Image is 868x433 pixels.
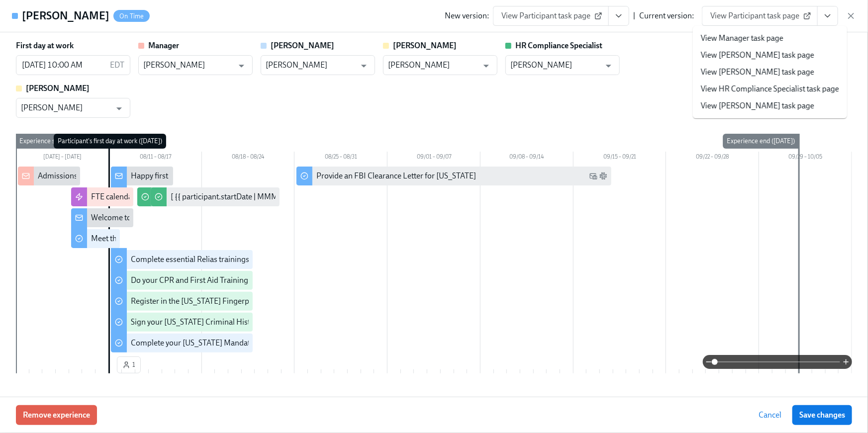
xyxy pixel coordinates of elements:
span: Remove experience [23,410,90,420]
label: First day at work [16,40,74,51]
button: Open [111,101,127,116]
a: View HR Compliance Specialist task page [701,84,839,94]
button: View task page [817,6,838,26]
div: Participant's first day at work ([DATE]) [54,134,166,149]
span: On Time [113,12,150,20]
span: Save changes [799,410,845,420]
h4: [PERSON_NAME] [22,8,109,23]
strong: [PERSON_NAME] [26,84,90,93]
strong: [PERSON_NAME] [393,41,457,50]
button: Open [234,58,249,74]
div: Current version: [639,10,694,21]
div: Complete essential Relias trainings [131,254,249,265]
div: | [633,10,635,21]
div: 09/15 – 09/21 [574,152,667,165]
div: 09/01 – 09/07 [387,152,481,165]
div: Provide an FBI Clearance Letter for [US_STATE] [316,171,476,181]
div: Admissions/Intake New Hire cleared to start [38,171,188,181]
div: New version: [445,10,489,21]
div: [ {{ participant.startDate | MMM Do }} Cohort] Confirm when cleared to conduct BPSes [171,191,462,202]
button: Open [479,58,494,74]
span: View Participant task page [710,11,809,21]
div: FTE calendar invitations for week 1 [91,191,208,202]
a: View Participant task page [702,6,818,26]
a: View [PERSON_NAME] task page [701,67,814,78]
strong: HR Compliance Specialist [515,41,602,50]
button: Open [356,58,372,74]
a: View Manager task page [701,33,783,44]
div: 09/29 – 10/05 [759,152,852,165]
button: Save changes [792,405,852,425]
svg: Slack [599,172,607,180]
div: Do your CPR and First Aid Training [131,275,248,286]
div: Experience start ([DATE]) [15,134,94,149]
a: View [PERSON_NAME] task page [701,50,814,61]
div: [DATE] – [DATE] [16,152,109,165]
svg: Work Email [589,172,597,180]
div: 08/11 – 08/17 [109,152,202,165]
div: Sign your [US_STATE] Criminal History Affidavit [131,317,291,328]
div: 09/22 – 09/28 [666,152,759,165]
button: View task page [608,6,629,26]
button: Open [601,58,616,74]
div: 08/18 – 08/24 [202,152,295,165]
a: View Participant task page [493,6,609,26]
div: 09/08 – 09/14 [481,152,574,165]
div: Meet the team! [91,233,142,244]
span: View Participant task page [501,11,600,21]
strong: [PERSON_NAME] [271,41,334,50]
div: Register in the [US_STATE] Fingerprint Portal [131,296,284,307]
strong: Manager [148,41,179,50]
div: 08/25 – 08/31 [294,152,387,165]
div: Complete your [US_STATE] Mandated Reporter Training [131,338,320,348]
a: View [PERSON_NAME] task page [701,100,814,111]
div: Experience end ([DATE]) [723,134,799,149]
p: EDT [110,60,124,71]
button: Cancel [752,405,788,425]
div: Happy first day! [131,171,184,181]
button: Remove experience [16,405,97,425]
span: Cancel [759,410,781,420]
div: Welcome to the Charlie Health team! [91,212,215,223]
